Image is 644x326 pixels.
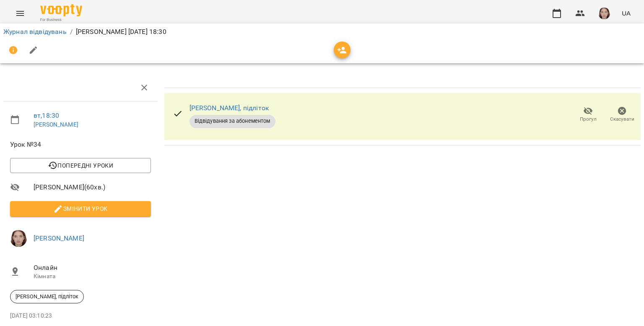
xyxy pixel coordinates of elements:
div: [PERSON_NAME], підліток [10,290,84,303]
span: [PERSON_NAME] ( 60 хв. ) [34,182,151,192]
img: Voopty Logo [40,4,82,16]
a: [PERSON_NAME] [34,121,78,128]
a: [PERSON_NAME] [34,234,84,242]
li: / [70,27,73,37]
button: Прогул [571,103,605,127]
button: Скасувати [605,103,639,127]
button: UA [618,5,634,21]
span: [PERSON_NAME], підліток [10,293,83,300]
span: Попередні уроки [17,160,144,171]
a: [PERSON_NAME], підліток [190,104,269,112]
p: [PERSON_NAME] [DATE] 18:30 [76,27,166,37]
button: Змінити урок [10,201,151,216]
span: UA [622,9,631,18]
a: вт , 18:30 [34,111,59,119]
span: Прогул [580,116,597,123]
button: Попередні уроки [10,158,151,173]
span: Урок №34 [10,140,151,150]
span: For Business [40,17,82,23]
span: Онлайн [34,263,151,273]
nav: breadcrumb [3,27,641,37]
p: [DATE] 03:10:23 [10,312,151,320]
img: 50a5fa3d6630a4ff757b9b266931e032.png [10,230,27,247]
span: Відвідування за абонементом [190,117,275,125]
p: Кімната [34,272,151,281]
span: Скасувати [610,116,634,123]
span: Змінити урок [17,204,144,214]
button: Menu [10,3,30,23]
img: 50a5fa3d6630a4ff757b9b266931e032.png [598,8,610,19]
a: Журнал відвідувань [3,28,67,36]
